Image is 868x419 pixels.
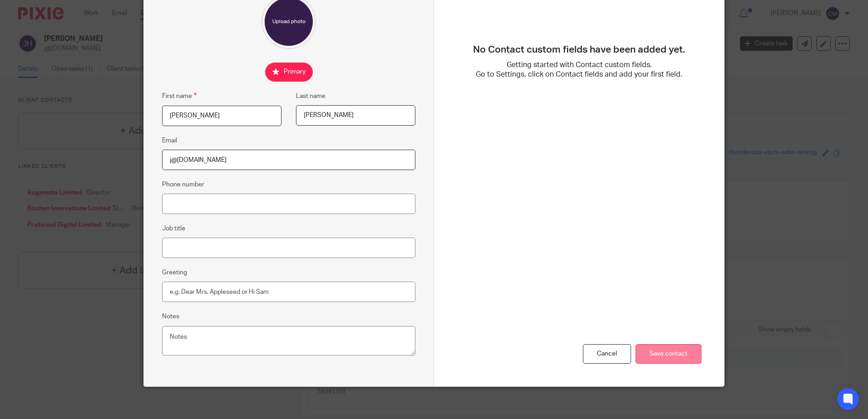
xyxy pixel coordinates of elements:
label: Phone number [162,180,204,189]
p: Getting started with Contact custom fields. Go to Settings, click on Contact fields and add your ... [457,60,701,80]
label: First name [162,91,197,101]
h3: No Contact custom fields have been added yet. [457,44,701,56]
label: Job title [162,224,185,233]
div: Cancel [583,344,631,364]
input: e.g. Dear Mrs. Appleseed or Hi Sam [162,282,415,302]
label: Email [162,136,177,145]
label: Last name [296,92,325,101]
input: Save contact [636,344,701,364]
label: Greeting [162,268,187,277]
label: Notes [162,312,179,321]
